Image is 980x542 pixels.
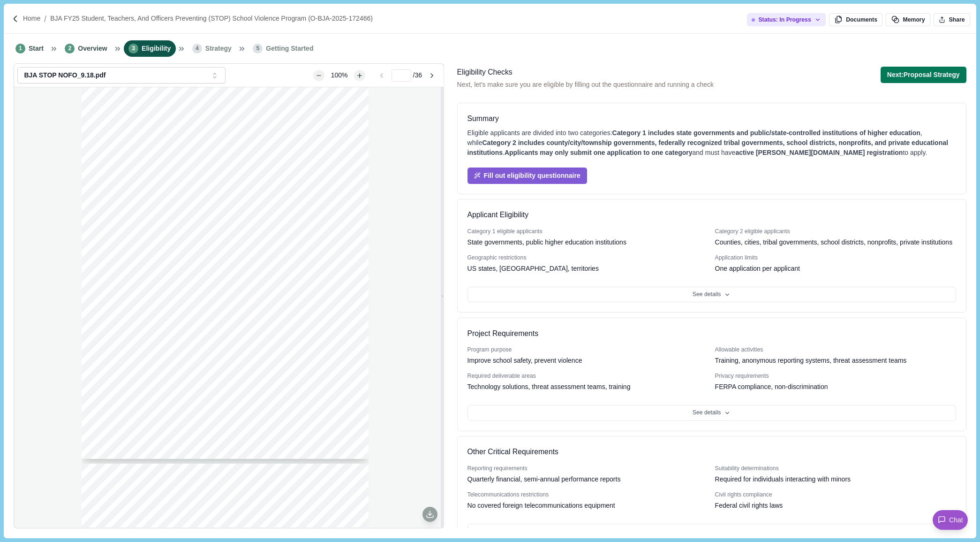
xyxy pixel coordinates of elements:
[467,139,948,156] span: Category 2 includes county/city/township governments, federally recognized tribal governments, sc...
[181,269,183,277] span: t
[293,95,336,99] span: OMB No. 1121-0329
[24,71,207,79] div: BJA STOP NOFO_9.18.pdf
[129,178,295,197] span: Preventing (STOP)
[29,44,44,53] span: Start
[457,80,714,90] span: Next, let's make sure you are eligible by filling out the questionnaire and running a check
[467,237,626,247] div: State governments, public higher education institutions
[102,367,223,374] span: Deadline to submit application in JustGrants:
[129,131,167,150] span: BJA
[142,44,171,53] span: Eligibility
[715,382,828,392] div: FERPA compliance, non-discrimination
[129,225,206,244] span: Program
[467,405,956,421] button: See details
[11,15,20,23] img: Forward slash icon
[467,264,599,274] div: US states, [GEOGRAPHIC_DATA], territories
[15,44,25,53] span: 1
[129,155,330,174] span: Teachers, and Officers
[467,328,538,340] h3: Project Requirements
[612,129,920,137] span: Category 1 includes state governments and public/state-controlled institutions of higher education
[65,44,75,53] span: 2
[467,346,709,354] div: Program purpose
[23,14,40,23] a: Home
[17,67,226,84] button: BJA STOP NOFO_9.18.pdf
[715,356,907,366] div: Training, anonymous reporting systems, threat assessment teams
[467,446,558,458] h3: Other Critical Requirements
[275,101,326,106] span: Approval Expires [DATE]
[192,44,202,53] span: 4
[129,300,287,308] span: $2,000,000; Category 2: Up to $1,000,000
[467,524,956,540] button: See details
[82,87,376,527] div: grid
[505,149,693,156] span: Applicants may only submit one application to one category
[183,269,311,277] span: o Be Awarded Under This Funding
[467,356,582,366] div: Improve school safety, prevent violence
[715,228,956,236] div: Category 2 eligible applicants
[467,209,528,221] h3: Applicant Eligibility
[220,358,321,364] span: [DATE], by 11:59 p.m. Eastern Time
[129,278,225,287] span: Opportunity: $83,000,000
[313,70,324,81] button: Zoom out
[326,70,353,80] div: 100%
[715,491,956,499] div: Civil rights compliance
[413,70,422,80] span: / 36
[424,70,440,81] button: Go to next page
[172,131,217,150] span: FY25
[225,367,323,374] span: [DATE], by 8:59 p.m. Eastern Time
[949,515,963,525] span: Chat
[467,287,956,303] button: See details
[253,44,263,53] span: 5
[205,44,232,53] span: Strategy
[266,44,313,53] span: Getting Started
[129,312,306,321] span: Anticipated Period of Performance Duration: 36
[467,113,499,125] div: Summary
[129,269,178,277] span: Total Amount
[374,70,390,81] button: Go to previous page
[715,501,783,511] div: Federal civil rights laws
[129,290,295,299] span: Anticipated Award Ceiling: Category 1: Up to
[715,346,956,354] div: Allowable activities
[50,14,373,23] a: BJA FY25 Student, Teachers, and Officers Preventing (STOP) School Violence Program (O-BJA-2025-17...
[467,372,709,381] div: Required deliverable areas
[128,44,138,53] span: 3
[40,15,50,23] img: Forward slash icon
[467,128,956,158] div: Eligible applicants are divided into two categories: , while . and must have to apply.
[933,510,968,530] button: Chat
[735,149,903,156] span: active [PERSON_NAME][DOMAIN_NAME] registration
[129,201,274,220] span: School Violence
[129,334,320,342] span: Funding Opportunity Number: O-BJA-2025-172466
[467,228,709,236] div: Category 1 eligible applicants
[467,465,709,473] div: Reporting requirements
[881,67,966,83] button: Next:Proposal Strategy
[106,358,237,364] span: Deadline to submit SF-424 in [DOMAIN_NAME]:
[467,491,709,499] div: Telecommunications restrictions
[467,501,615,511] div: No covered foreign telecommunications equipment
[354,70,365,81] button: Zoom in
[467,474,621,484] div: Quarterly financial, semi-annual performance reports
[467,254,709,262] div: Geographic restrictions
[457,67,714,78] div: Eligibility Checks
[78,44,107,53] span: Overview
[115,511,160,518] span: CONTENTS
[221,131,296,150] span: Student,
[715,372,956,381] div: Privacy requirements
[715,237,953,247] div: Counties, cities, tribal governments, school districts, nonprofits, private institutions
[715,264,800,274] div: One application per applicant
[467,168,587,184] button: Fill out eligibility questionnaire
[467,382,631,392] div: Technology solutions, threat assessment teams, training
[715,465,956,473] div: Suitability determinations
[715,254,956,262] div: Application limits
[715,474,851,484] div: Required for individuals interacting with minors
[126,438,345,442] span: U.S. Department of Justice | Office of Justice Programs | Bureau of Justice Assistance | NOFO | [...
[129,321,157,330] span: months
